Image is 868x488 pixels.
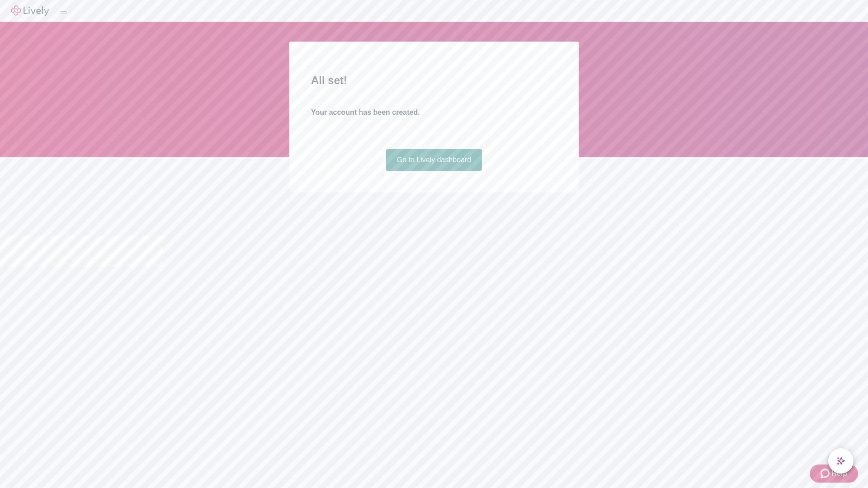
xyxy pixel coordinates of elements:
[828,448,854,474] button: chat
[821,468,831,479] svg: Zendesk support icon
[831,468,847,479] span: Help
[386,149,482,171] a: Go to Lively dashboard
[836,456,845,465] svg: Lively AI Assistant
[60,11,67,14] button: Log out
[311,72,557,89] h2: All set!
[810,465,858,483] button: Zendesk support iconHelp
[311,107,557,118] h4: Your account has been created.
[11,5,49,16] img: Lively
